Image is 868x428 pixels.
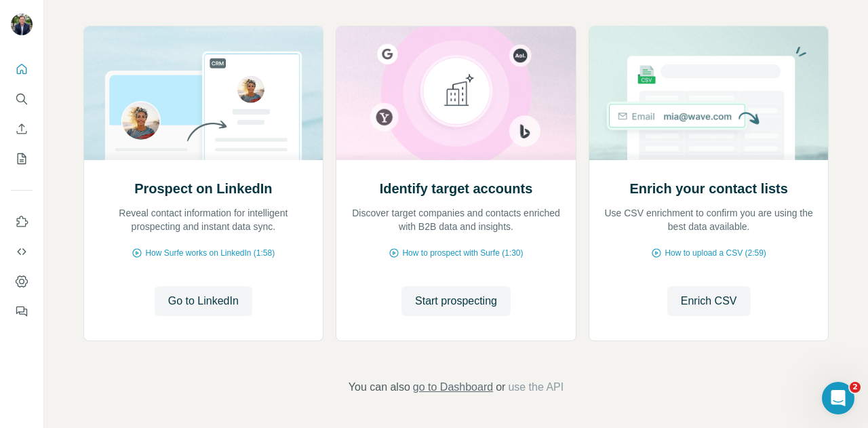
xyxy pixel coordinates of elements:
[508,379,564,395] button: use the API
[83,26,324,160] img: Prospect on LinkedIn
[415,293,497,309] span: Start prospecting
[168,293,239,309] span: Go to LinkedIn
[11,117,33,141] button: Enrich CSV
[822,382,854,414] iframe: Intercom live chat
[665,247,766,259] span: How to upload a CSV (2:59)
[402,247,523,259] span: How to prospect with Surfe (1:30)
[413,379,493,395] button: go to Dashboard
[11,210,33,234] button: Use Surfe on LinkedIn
[11,57,33,81] button: Quick start
[11,147,33,171] button: My lists
[336,26,576,160] img: Identify target accounts
[145,247,275,259] span: How Surfe works on LinkedIn (1:58)
[681,293,737,309] span: Enrich CSV
[349,379,410,395] span: You can also
[11,299,33,324] button: Feedback
[350,206,562,233] p: Discover target companies and contacts enriched with B2B data and insights.
[11,87,33,111] button: Search
[401,286,511,316] button: Start prospecting
[11,239,33,264] button: Use Surfe API
[589,26,829,160] img: Enrich your contact lists
[11,269,33,294] button: Dashboard
[98,206,310,233] p: Reveal contact information for intelligent prospecting and instant data sync.
[11,14,33,35] img: Avatar
[134,179,272,198] h2: Prospect on LinkedIn
[380,179,533,198] h2: Identify target accounts
[850,382,861,393] span: 2
[629,179,787,198] h2: Enrich your contact lists
[155,286,252,316] button: Go to LinkedIn
[603,206,815,233] p: Use CSV enrichment to confirm you are using the best data available.
[496,379,505,395] span: or
[667,286,751,316] button: Enrich CSV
